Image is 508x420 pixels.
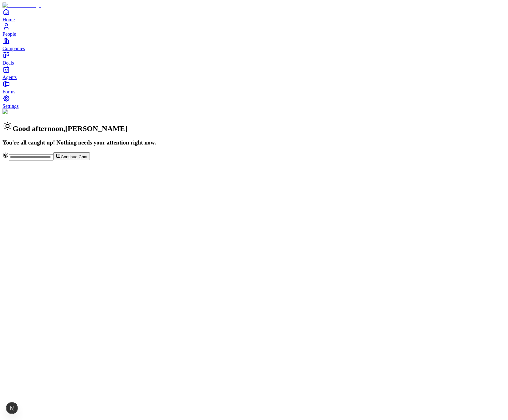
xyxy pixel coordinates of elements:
[3,75,17,80] span: Agents
[3,60,14,66] span: Deals
[3,103,19,109] span: Settings
[3,31,16,37] span: People
[3,139,505,146] h3: You're all caught up! Nothing needs your attention right now.
[3,51,505,66] a: Deals
[3,80,505,94] a: Forms
[3,66,505,80] a: Agents
[3,89,15,94] span: Forms
[3,3,41,8] img: Item Brain Logo
[3,23,505,37] a: People
[3,46,25,51] span: Companies
[61,155,87,159] span: Continue Chat
[3,95,505,109] a: Settings
[3,152,505,160] div: Continue Chat
[3,109,32,115] img: Background
[3,121,505,133] h2: Good afternoon , [PERSON_NAME]
[3,17,15,22] span: Home
[3,8,505,22] a: Home
[3,37,505,51] a: Companies
[53,152,90,160] button: Continue Chat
